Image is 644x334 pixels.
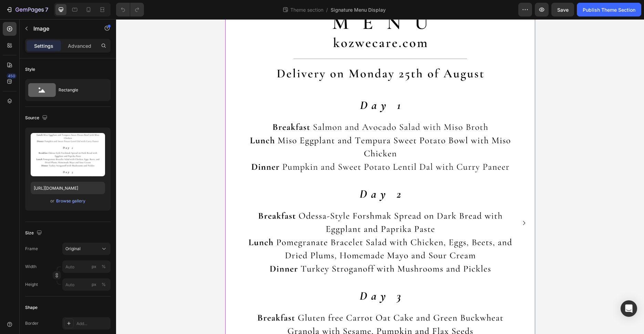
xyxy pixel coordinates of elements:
div: % [102,264,106,270]
p: Advanced [68,42,91,49]
span: Theme section [289,6,325,13]
button: Save [551,3,574,16]
div: % [102,281,106,288]
button: px [100,263,108,271]
div: Shape [25,304,38,311]
div: Add... [76,321,109,327]
input: https://example.com/image.jpg [31,182,105,194]
button: px [100,280,108,289]
iframe: Design area [116,19,644,334]
span: Original [65,246,81,252]
div: Source [25,113,49,123]
label: Height [25,281,38,288]
div: Undo/Redo [116,3,144,16]
p: Image [33,24,92,33]
div: px [92,264,96,270]
div: 450 [7,73,17,79]
button: Browse gallery [56,198,86,204]
button: Publish Theme Section [577,3,641,16]
p: 7 [45,5,48,14]
img: preview-image [31,133,105,176]
div: Rectangle [59,82,101,98]
button: % [90,280,98,289]
div: Border [25,320,39,326]
button: % [90,263,98,271]
span: or [50,197,54,205]
button: 7 [3,3,51,16]
label: Width [25,264,37,270]
span: / [326,6,328,13]
input: px% [62,278,111,291]
span: Signature Menu Display [331,6,386,13]
p: Settings [34,42,53,49]
label: Frame [25,246,38,252]
span: Save [557,7,569,13]
input: px% [62,260,111,273]
div: Publish Theme Section [583,6,635,13]
div: Style [25,66,35,73]
div: Size [25,229,43,238]
div: Open Intercom Messenger [621,300,637,317]
div: px [92,281,96,288]
div: Browse gallery [56,198,85,204]
button: Carousel Next Arrow [403,198,414,209]
button: Original [62,243,111,255]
